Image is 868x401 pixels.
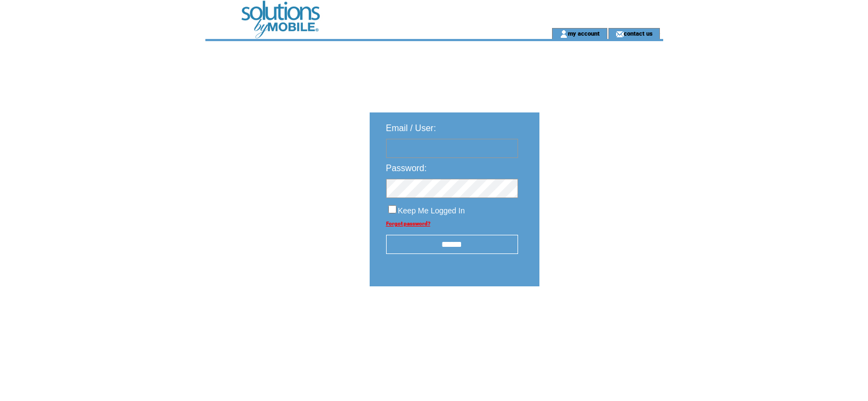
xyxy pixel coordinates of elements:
img: contact_us_icon.gif;jsessionid=10A1C8C2D3E14F4C3C47D79FA4C3697D [616,30,624,38]
a: my account [568,30,600,37]
img: transparent.png;jsessionid=10A1C8C2D3E14F4C3C47D79FA4C3697D [571,314,626,327]
span: Keep Me Logged In [398,206,465,215]
span: Password: [386,163,427,173]
img: account_icon.gif;jsessionid=10A1C8C2D3E14F4C3C47D79FA4C3697D [560,30,568,38]
a: Forgot password? [386,221,430,227]
a: contact us [624,30,653,37]
span: Email / User: [386,123,436,133]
